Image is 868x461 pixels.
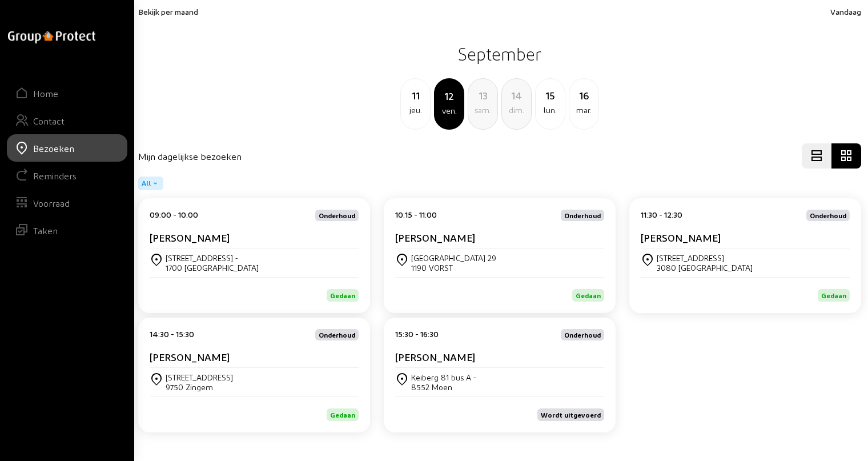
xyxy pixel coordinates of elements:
div: Taken [33,225,58,236]
img: logo-oneline.png [8,31,95,43]
div: 1190 VORST [411,263,496,272]
a: Taken [7,217,127,244]
span: Onderhoud [564,212,601,219]
div: [GEOGRAPHIC_DATA] 29 [411,253,496,263]
span: Onderhoud [319,331,355,338]
span: Onderhoud [810,212,846,219]
span: Gedaan [821,291,846,299]
div: Voorraad [33,198,70,209]
div: ven. [435,104,463,118]
span: Vandaag [830,7,861,17]
div: jeu. [401,103,430,117]
a: Bezoeken [7,134,127,162]
span: Bekijk per maand [138,7,198,17]
h4: Mijn dagelijkse bezoeken [138,151,242,162]
cam-card-title: [PERSON_NAME] [641,231,721,243]
span: Gedaan [576,291,601,299]
span: Onderhoud [564,331,601,338]
div: lun. [536,103,565,117]
div: 13 [468,87,497,103]
div: 1700 [GEOGRAPHIC_DATA] [166,263,259,272]
span: Gedaan [330,411,355,419]
div: 09:00 - 10:00 [150,210,198,221]
div: Contact [33,115,65,126]
div: 14 [502,87,531,103]
div: 3080 [GEOGRAPHIC_DATA] [657,263,753,272]
div: 14:30 - 15:30 [150,329,194,340]
span: All [142,179,151,188]
div: 11 [401,87,430,103]
div: sam. [468,103,497,117]
div: [STREET_ADDRESS] [657,253,753,263]
cam-card-title: [PERSON_NAME] [395,351,475,363]
a: Voorraad [7,189,127,217]
div: 15 [536,87,565,103]
div: 16 [569,87,598,103]
div: Home [33,88,58,99]
div: Keiberg 81 bus A - [411,372,476,382]
div: 12 [435,88,463,104]
div: 15:30 - 16:30 [395,329,439,340]
h2: September [138,39,861,68]
cam-card-title: [PERSON_NAME] [150,231,230,243]
div: [STREET_ADDRESS] - [166,253,259,263]
a: Home [7,79,127,107]
div: Bezoeken [33,143,74,154]
cam-card-title: [PERSON_NAME] [395,231,475,243]
div: [STREET_ADDRESS] [166,372,233,382]
div: Reminders [33,170,77,181]
a: Contact [7,107,127,134]
span: Gedaan [330,291,355,299]
a: Reminders [7,162,127,189]
cam-card-title: [PERSON_NAME] [150,351,230,363]
div: dim. [502,103,531,117]
span: Onderhoud [319,212,355,219]
div: 8552 Moen [411,382,476,392]
div: 9750 Zingem [166,382,233,392]
span: Wordt uitgevoerd [541,411,601,419]
div: mar. [569,103,598,117]
div: 10:15 - 11:00 [395,210,437,221]
div: 11:30 - 12:30 [641,210,682,221]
